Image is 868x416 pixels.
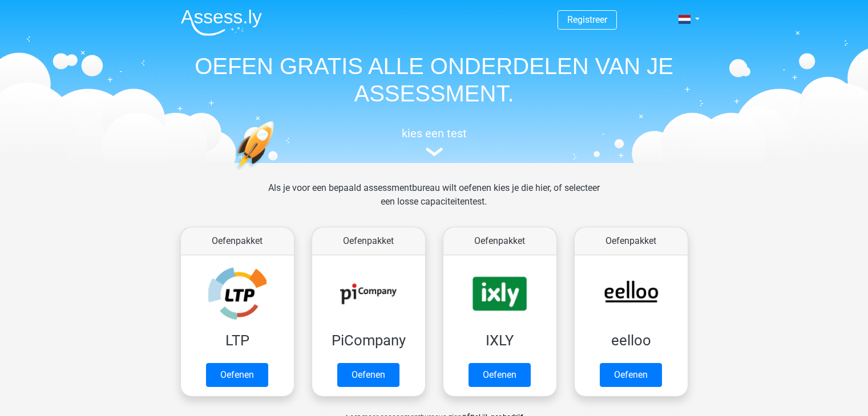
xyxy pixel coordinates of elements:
h5: kies een test [172,127,697,140]
a: kies een test [172,127,697,157]
a: Oefenen [469,363,531,387]
a: Registreer [567,14,607,25]
a: Oefenen [337,363,399,387]
div: Als je voor een bepaald assessmentbureau wilt oefenen kies je die hier, of selecteer een losse ca... [259,181,609,222]
img: assessment [426,148,443,156]
img: oefenen [235,121,318,224]
h1: OEFEN GRATIS ALLE ONDERDELEN VAN JE ASSESSMENT. [172,52,697,107]
a: Oefenen [600,363,662,387]
a: Oefenen [206,363,268,387]
img: Assessly [181,9,262,36]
